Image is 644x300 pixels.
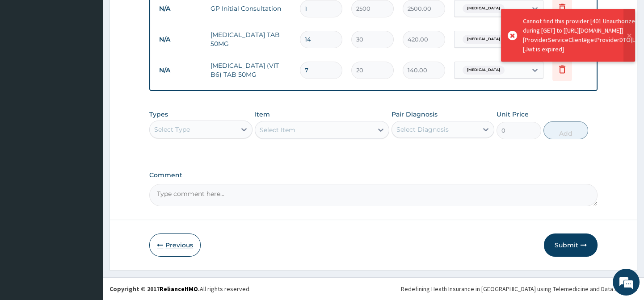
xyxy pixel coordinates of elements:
textarea: Type your message and hit 'Enter' [4,203,170,234]
div: Select Type [154,125,190,134]
td: [MEDICAL_DATA] TAB 50MG [206,26,295,53]
label: Unit Price [497,110,529,119]
span: [MEDICAL_DATA] [463,66,505,75]
td: N/A [155,31,206,48]
div: Select Diagnosis [396,125,449,134]
label: Item [255,110,270,119]
a: RelianceHMO [160,285,198,293]
td: N/A [155,0,206,17]
button: Add [543,121,588,139]
strong: Copyright © 2017 . [109,285,200,293]
label: Types [149,111,168,118]
span: [MEDICAL_DATA] [463,35,505,44]
td: [MEDICAL_DATA] (VIT B6) TAB 50MG [206,57,295,83]
button: Previous [149,233,201,257]
div: Minimize live chat window [147,4,168,26]
button: Submit [544,233,598,257]
div: Redefining Heath Insurance in [GEOGRAPHIC_DATA] using Telemedicine and Data Science! [401,284,637,293]
label: Comment [149,171,597,179]
span: [MEDICAL_DATA] [463,4,505,13]
img: d_794563401_company_1708531726252_794563401 [17,45,36,67]
div: Chat with us now [46,50,150,62]
label: Pair Diagnosis [391,110,438,119]
footer: All rights reserved. [103,277,644,300]
td: N/A [155,62,206,79]
span: We're online! [52,92,123,182]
